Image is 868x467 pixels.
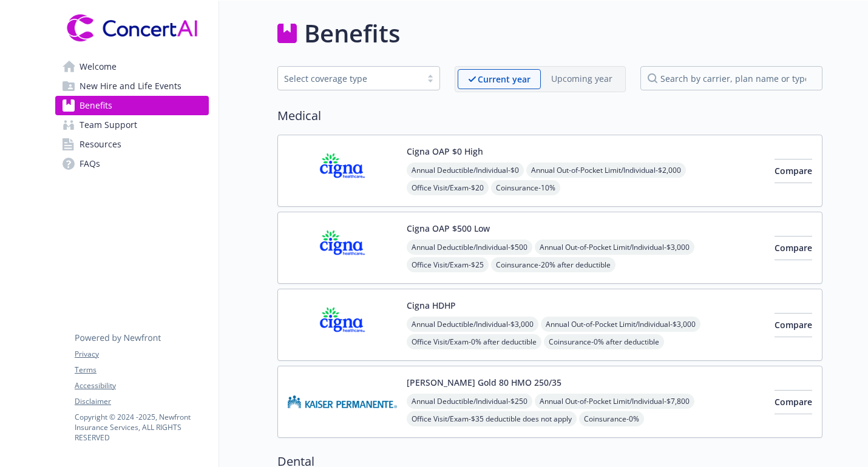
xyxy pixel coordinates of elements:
img: Kaiser Permanente Insurance Company carrier logo [288,376,397,428]
img: CIGNA carrier logo [288,299,397,351]
h1: Benefits [304,15,400,52]
a: New Hire and Life Events [55,76,209,96]
img: CIGNA carrier logo [288,145,397,197]
span: Office Visit/Exam - $20 [407,180,489,195]
span: Coinsurance - 20% after deductible [491,257,615,272]
span: Benefits [80,96,112,115]
a: Resources [55,135,209,154]
button: Cigna HDHP [407,299,456,312]
span: Office Visit/Exam - $35 deductible does not apply [407,411,577,426]
span: Team Support [80,115,137,135]
span: Coinsurance - 0% after deductible [544,334,664,349]
a: Terms [75,365,208,375]
span: FAQs [80,154,100,173]
p: Current year [478,73,531,86]
span: Welcome [80,57,117,76]
span: Annual Deductible/Individual - $500 [407,240,532,255]
span: Annual Deductible/Individual - $250 [407,394,532,409]
span: Annual Deductible/Individual - $3,000 [407,317,538,332]
button: Compare [775,236,812,260]
span: Office Visit/Exam - $25 [407,257,489,272]
a: Privacy [75,349,208,360]
span: Resources [80,135,121,154]
span: Coinsurance - 0% [579,411,644,426]
span: Office Visit/Exam - 0% after deductible [407,334,541,349]
span: Annual Out-of-Pocket Limit/Individual - $7,800 [535,394,694,409]
a: Welcome [55,57,209,76]
span: Annual Out-of-Pocket Limit/Individual - $3,000 [535,240,694,255]
h2: Medical [277,107,822,125]
input: search by carrier, plan name or type [640,66,822,90]
a: FAQs [55,154,209,173]
button: Cigna OAP $0 High [407,145,483,158]
span: Compare [775,242,812,254]
span: Compare [775,396,812,408]
span: Coinsurance - 10% [491,180,560,195]
button: Compare [775,313,812,337]
span: New Hire and Life Events [80,76,181,96]
button: Compare [775,159,812,183]
a: Team Support [55,115,209,135]
a: Benefits [55,96,209,115]
a: Accessibility [75,380,208,391]
span: Compare [775,319,812,331]
p: Upcoming year [551,72,612,85]
span: Compare [775,165,812,176]
button: [PERSON_NAME] Gold 80 HMO 250/35 [407,376,561,389]
button: Cigna OAP $500 Low [407,222,490,235]
span: Annual Out-of-Pocket Limit/Individual - $3,000 [541,317,700,332]
img: CIGNA carrier logo [288,222,397,274]
p: Copyright © 2024 - 2025 , Newfront Insurance Services, ALL RIGHTS RESERVED [75,412,208,443]
span: Annual Deductible/Individual - $0 [407,163,524,178]
span: Upcoming year [541,69,623,89]
div: Select coverage type [284,72,415,85]
a: Disclaimer [75,396,208,407]
button: Compare [775,390,812,414]
span: Annual Out-of-Pocket Limit/Individual - $2,000 [526,163,686,178]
